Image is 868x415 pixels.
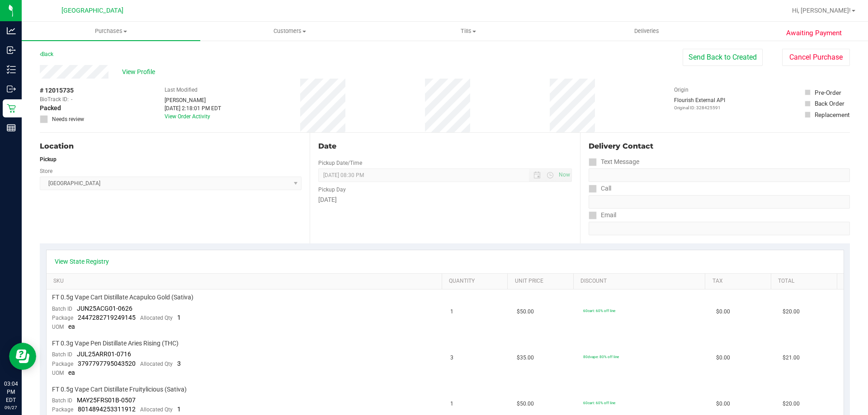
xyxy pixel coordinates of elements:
span: Packed [40,103,61,113]
div: [DATE] 2:18:01 PM EDT [165,104,221,112]
span: 2447282719249145 [78,314,136,321]
inline-svg: Inventory [7,65,16,74]
inline-svg: Reports [7,123,16,132]
label: Origin [674,86,689,94]
span: Allocated Qty [140,361,173,367]
span: 60cart: 60% off line [583,401,615,405]
span: $50.00 [517,400,534,408]
a: Deliveries [557,22,736,41]
iframe: Resource center [9,343,36,370]
span: UOM [52,370,64,376]
a: View State Registry [55,257,109,266]
span: $20.00 [783,400,800,408]
div: [DATE] [318,195,571,205]
div: Replacement [815,110,849,119]
a: Discount [580,278,702,285]
label: Pickup Date/Time [318,159,362,167]
span: $0.00 [716,400,730,408]
span: 1 [177,406,181,413]
label: Text Message [589,155,639,168]
inline-svg: Analytics [7,26,16,35]
a: Purchases [22,22,200,41]
span: $0.00 [716,308,730,316]
span: $21.00 [783,354,800,362]
span: $0.00 [716,354,730,362]
span: MAY25FRS01B-0507 [77,396,136,404]
span: ea [68,369,75,376]
a: Tax [712,278,768,285]
a: Total [778,278,833,285]
label: Last Modified [165,86,198,94]
label: Store [40,167,52,175]
span: 60cart: 60% off line [583,308,615,313]
p: Original ID: 328425591 [674,104,725,111]
span: Batch ID [52,351,72,358]
label: Pickup Day [318,186,346,194]
span: UOM [52,324,64,330]
div: Pre-Order [815,88,841,97]
div: Date [318,141,571,152]
span: - [71,95,72,103]
inline-svg: Outbound [7,84,16,93]
span: $35.00 [517,354,534,362]
span: 80dvape: 80% off line [583,354,619,359]
span: Batch ID [52,306,72,312]
span: Package [52,406,73,413]
span: JUN25ACG01-0626 [77,305,132,312]
a: Customers [200,22,379,41]
span: Needs review [52,115,84,123]
span: Customers [201,27,378,35]
input: Format: (999) 999-9999 [589,168,850,182]
button: Cancel Purchase [782,49,850,66]
span: BioTrack ID: [40,95,69,103]
a: Quantity [449,278,504,285]
div: [PERSON_NAME] [165,96,221,104]
span: $20.00 [783,308,800,316]
strong: Pickup [40,156,57,163]
label: Email [589,209,616,222]
label: Call [589,182,611,195]
span: Tills [379,27,557,35]
span: 8014894253311912 [78,406,136,413]
span: 1 [450,400,453,408]
p: 03:04 PM EDT [4,380,18,404]
div: Back Order [815,99,844,108]
span: FT 0.3g Vape Pen Distillate Aries Rising (THC) [52,339,179,348]
div: Location [40,141,302,152]
a: Tills [379,22,557,41]
span: 1 [177,314,181,321]
span: Package [52,361,73,367]
span: 3 [177,360,181,367]
span: Deliveries [622,27,671,35]
a: Unit Price [515,278,570,285]
span: Package [52,315,73,321]
span: JUL25ARR01-0716 [77,350,131,358]
span: [GEOGRAPHIC_DATA] [61,7,123,14]
span: FT 0.5g Vape Cart Distillate Fruitylicious (Sativa) [52,385,187,394]
span: Batch ID [52,397,72,404]
span: Allocated Qty [140,315,173,321]
span: $50.00 [517,308,534,316]
div: Delivery Contact [589,141,850,152]
a: SKU [53,278,438,285]
span: View Profile [122,67,158,77]
span: Awaiting Payment [786,28,842,38]
p: 09/27 [4,404,18,411]
input: Format: (999) 999-9999 [589,195,850,209]
span: FT 0.5g Vape Cart Distillate Acapulco Gold (Sativa) [52,293,193,302]
inline-svg: Retail [7,104,16,113]
a: View Order Activity [165,113,210,120]
span: ea [68,323,75,330]
inline-svg: Inbound [7,46,16,55]
span: 1 [450,308,453,316]
span: # 12015735 [40,86,74,95]
span: Purchases [22,27,200,35]
button: Send Back to Created [683,49,763,66]
span: Hi, [PERSON_NAME]! [792,7,851,14]
span: 3 [450,354,453,362]
span: 3797797795043520 [78,360,136,367]
span: Allocated Qty [140,406,173,413]
div: Flourish External API [674,96,725,111]
a: Back [40,51,53,57]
